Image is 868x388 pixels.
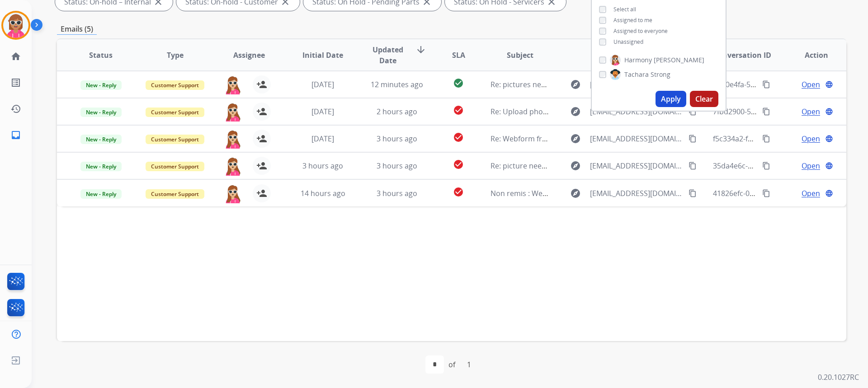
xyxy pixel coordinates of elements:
span: Open [802,160,820,171]
span: [DATE] [311,134,334,144]
mat-icon: explore [570,160,581,171]
span: Status [89,50,113,61]
mat-icon: content_copy [689,108,697,116]
mat-icon: person_add [256,160,267,171]
span: 3 hours ago [377,161,417,171]
img: agent-avatar [224,130,242,149]
p: 0.20.1027RC [818,372,859,383]
mat-icon: check_circle [453,78,464,89]
img: agent-avatar [224,75,242,94]
span: New - Reply [80,108,122,117]
mat-icon: content_copy [762,108,770,116]
span: [EMAIL_ADDRESS][DOMAIN_NAME] [590,133,683,144]
mat-icon: person_add [256,106,267,117]
mat-icon: check_circle [453,105,464,116]
img: avatar [3,13,28,38]
mat-icon: content_copy [689,162,697,170]
mat-icon: content_copy [762,162,770,170]
span: Open [802,188,820,199]
span: Customer Support [146,189,204,199]
span: Re: Upload photos to continue your claim [491,107,632,117]
mat-icon: language [825,162,833,170]
span: [EMAIL_ADDRESS][DOMAIN_NAME] [590,106,683,117]
mat-icon: explore [570,133,581,144]
span: Conversation ID [713,50,771,61]
span: Customer Support [146,80,204,90]
mat-icon: person_add [256,79,267,90]
mat-icon: language [825,189,833,197]
span: 3 hours ago [302,161,343,171]
span: Harmony [624,56,652,65]
span: 2 hours ago [377,107,417,117]
span: 35da4e6c-543f-48d0-91fd-aaf068db05c7 [713,161,848,171]
mat-icon: explore [570,188,581,199]
span: Non remis : Webform from [EMAIL_ADDRESS][DOMAIN_NAME] on [DATE] [491,188,736,198]
mat-icon: explore [570,106,581,117]
span: New - Reply [80,189,122,199]
span: Updated Date [368,44,409,66]
mat-icon: check_circle [453,132,464,143]
span: Re: picture needed [491,161,555,171]
span: [EMAIL_ADDRESS][DOMAIN_NAME] [590,79,683,90]
mat-icon: language [825,135,833,143]
mat-icon: person_add [256,188,267,199]
span: [PERSON_NAME] [654,56,704,65]
mat-icon: content_copy [689,135,697,143]
span: New - Reply [80,135,122,144]
span: Assigned to me [613,16,652,24]
span: Subject [507,50,533,61]
mat-icon: content_copy [762,189,770,197]
span: [EMAIL_ADDRESS][DOMAIN_NAME] [590,160,683,171]
span: Initial Date [302,50,343,61]
span: Re: Webform from [EMAIL_ADDRESS][DOMAIN_NAME] on [DATE] [491,134,708,144]
span: Select all [613,5,636,13]
img: agent-avatar [224,103,242,122]
mat-icon: list_alt [10,77,21,88]
span: 7fbd2900-535f-4968-b46a-3d19db0ef39b [713,107,850,117]
span: Assignee [233,50,265,61]
span: Customer Support [146,162,204,171]
mat-icon: language [825,108,833,116]
mat-icon: content_copy [762,80,770,89]
mat-icon: arrow_downward [415,44,426,55]
span: SLA [452,50,465,61]
img: agent-avatar [224,157,242,176]
th: Action [772,39,846,71]
button: Clear [690,91,718,107]
img: agent-avatar [224,184,242,203]
mat-icon: language [825,80,833,89]
span: Customer Support [146,135,204,144]
span: Customer Support [146,108,204,117]
div: of [448,359,455,370]
span: f5c334a2-fac6-4e3b-86b7-bcac6de96cad [713,134,849,144]
span: Type [167,50,184,61]
mat-icon: history [10,103,21,114]
mat-icon: explore [570,79,581,90]
span: New - Reply [80,162,122,171]
span: Re: pictures needed [491,79,558,89]
mat-icon: content_copy [689,189,697,197]
span: 41826efc-0c7a-422a-b890-aca6ec64991c [713,188,849,198]
mat-icon: check_circle [453,159,464,170]
p: Emails (5) [57,23,97,35]
span: Unassigned [613,38,643,46]
span: New - Reply [80,80,122,90]
span: Open [802,79,820,90]
button: Apply [656,91,686,107]
mat-icon: home [10,51,21,62]
span: [DATE] [311,107,334,117]
span: [EMAIL_ADDRESS][DOMAIN_NAME] [590,188,683,199]
span: Open [802,133,820,144]
mat-icon: person_add [256,133,267,144]
mat-icon: content_copy [762,135,770,143]
span: Tachara [624,70,649,79]
span: 3 hours ago [377,188,417,198]
span: 3 hours ago [377,134,417,144]
span: Strong [651,70,670,79]
div: 1 [460,355,478,374]
span: [DATE] [311,79,334,89]
mat-icon: inbox [10,130,21,140]
span: Open [802,106,820,117]
span: Assigned to everyone [613,27,668,35]
span: 14 hours ago [301,188,345,198]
